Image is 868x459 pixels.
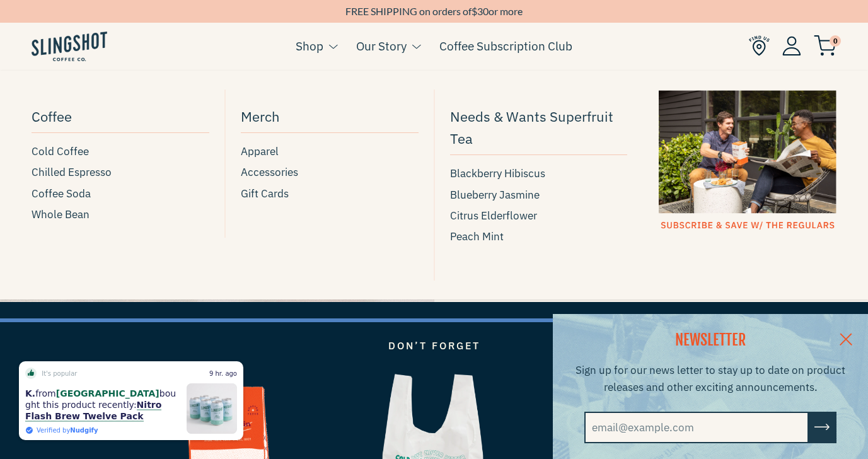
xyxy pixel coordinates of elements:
[241,143,419,160] a: Apparel
[356,37,407,55] a: Our Story
[439,37,572,55] a: Coffee Subscription Club
[32,164,112,181] span: Chilled Espresso
[32,185,209,202] a: Coffee Soda
[472,5,477,17] span: $
[569,362,852,396] p: Sign up for our news letter to stay up to date on product releases and other exciting announcements.
[569,330,852,351] h2: NEWSLETTER
[814,38,836,54] a: 0
[32,185,91,202] span: Coffee Soda
[450,165,545,182] span: Blackberry Hibiscus
[450,207,537,224] span: Citrus Elderflower
[450,187,540,204] span: Blueberry Jasmine
[32,206,90,223] span: Whole Bean
[32,143,89,160] span: Cold Coffee
[477,5,489,17] span: 30
[450,187,628,204] a: Blueberry Jasmine
[450,207,628,224] a: Citrus Elderflower
[241,164,419,181] a: Accessories
[241,185,419,202] a: Gift Cards
[584,412,809,443] input: email@example.com
[32,105,72,127] span: Coffee
[32,206,209,223] a: Whole Bean
[32,143,209,160] a: Cold Coffee
[782,36,801,55] img: Account
[32,164,209,181] a: Chilled Espresso
[450,228,504,245] span: Peach Mint
[814,35,836,56] img: cart
[450,228,628,245] a: Peach Mint
[450,105,628,149] span: Needs & Wants Superfruit Tea
[450,165,628,182] a: Blackberry Hibiscus
[450,102,628,155] a: Needs & Wants Superfruit Tea
[241,143,279,160] span: Apparel
[241,185,289,202] span: Gift Cards
[296,37,323,55] a: Shop
[749,35,770,56] img: Find Us
[241,105,280,127] span: Merch
[830,35,841,47] span: 0
[32,102,209,133] a: Coffee
[241,102,419,133] a: Merch
[241,164,298,181] span: Accessories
